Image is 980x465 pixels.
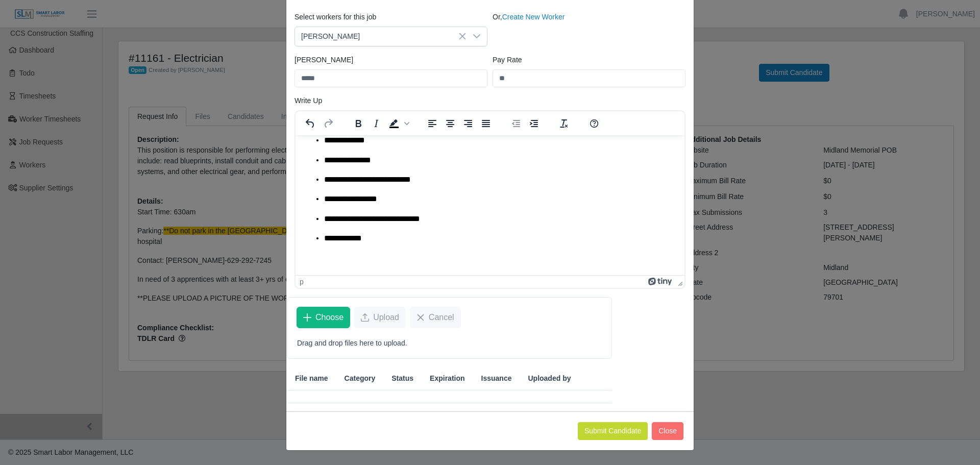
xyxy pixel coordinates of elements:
[429,311,454,324] span: Cancel
[295,95,322,106] label: Write Up
[296,135,684,275] iframe: Rich Text Area
[430,373,464,384] span: Expiration
[477,116,495,131] button: Justify
[297,338,602,349] p: Drag and drop files here to upload.
[354,307,406,328] button: Upload
[490,12,688,46] div: Or,
[525,116,543,131] button: Increase indent
[424,116,441,131] button: Align left
[493,55,522,65] label: Pay Rate
[295,373,328,384] span: File name
[459,116,477,131] button: Align right
[302,116,319,131] button: Undo
[295,55,353,65] label: [PERSON_NAME]
[320,116,337,131] button: Redo
[578,422,648,440] button: Submit Candidate
[300,278,304,286] div: p
[481,373,512,384] span: Issuance
[350,116,367,131] button: Bold
[373,311,399,324] span: Upload
[648,278,674,286] a: Powered by Tiny
[385,116,411,131] div: Background color Black
[652,422,683,440] button: Close
[410,307,461,328] button: Cancel
[528,373,571,384] span: Uploaded by
[507,116,525,131] button: Decrease indent
[345,373,376,384] span: Category
[555,116,573,131] button: Clear formatting
[442,116,459,131] button: Align center
[315,311,344,324] span: Choose
[674,276,684,288] div: Press the Up and Down arrow keys to resize the editor.
[367,116,385,131] button: Italic
[585,116,603,131] button: Help
[297,307,350,328] button: Choose
[391,373,413,384] span: Status
[295,27,467,46] span: Arturo Vasquez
